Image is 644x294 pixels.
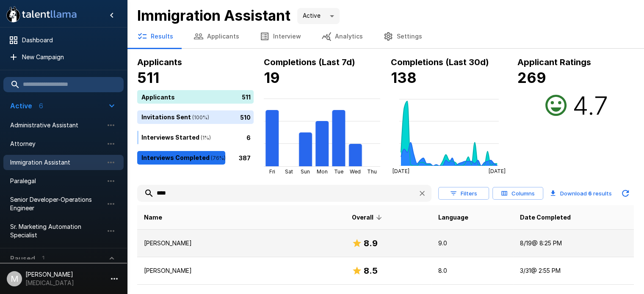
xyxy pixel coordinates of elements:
b: Applicants [137,57,182,67]
h6: 8.9 [364,236,378,250]
button: Updated Today - 2:18 PM [617,185,634,202]
tspan: [DATE] [392,168,409,174]
button: Filters [438,187,489,200]
button: Analytics [311,25,373,48]
b: 269 [517,69,546,86]
tspan: Sat [285,168,293,175]
p: 510 [240,113,251,121]
tspan: Tue [334,168,343,175]
p: [PERSON_NAME] [144,239,338,247]
b: Immigration Assistant [137,7,290,24]
h2: 4.7 [572,90,608,121]
tspan: [DATE] [489,168,506,174]
tspan: Thu [367,168,377,175]
b: Completions (Last 30d) [391,57,489,67]
p: 511 [242,92,251,101]
button: Applicants [183,25,249,48]
span: Language [438,212,468,223]
b: 138 [391,69,417,86]
b: 6 [588,190,592,197]
span: Overall [352,212,384,223]
p: 387 [239,153,251,162]
span: Name [144,212,162,223]
b: 19 [264,69,280,86]
button: Download 6 results [547,185,615,202]
p: 9.0 [438,239,506,247]
b: Completions (Last 7d) [264,57,355,67]
tspan: Wed [350,168,361,175]
p: 8.0 [438,267,506,275]
button: Results [127,25,183,48]
button: Settings [373,25,432,48]
h6: 8.5 [364,264,378,278]
td: 3/31 @ 2:55 PM [513,257,634,285]
button: Interview [249,25,311,48]
td: 8/19 @ 8:25 PM [513,230,634,257]
tspan: Mon [317,168,328,175]
tspan: Fri [269,168,275,175]
div: Active [297,8,340,24]
button: Columns [492,187,543,200]
b: 511 [137,69,159,86]
p: [PERSON_NAME] [144,267,338,275]
p: 6 [246,133,251,142]
tspan: Sun [301,168,310,175]
b: Applicant Ratings [517,57,591,67]
span: Date Completed [520,212,571,223]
